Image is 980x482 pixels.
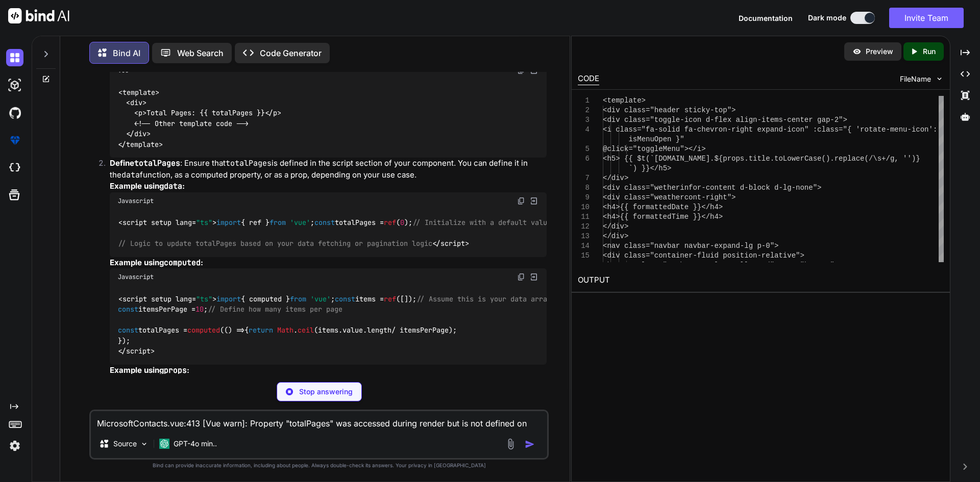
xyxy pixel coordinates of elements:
span: value [342,326,363,335]
div: 5 [578,144,590,154]
span: <button class="navbar-toggler collapsed" t [603,261,783,269]
span: // Initialize with a default value [412,218,551,227]
span: // Assume this is your data array [416,294,551,303]
span: // Logic to update totalPages based on your data fetching or pagination logic [118,239,432,248]
button: Documentation [739,13,793,23]
span: 0 [400,218,404,227]
p: Source [113,439,137,449]
span: </div> [603,232,628,240]
strong: Example using : [110,181,185,191]
span: "ts" [196,294,212,303]
span: <h5> {{ $t(`[DOMAIN_NAME].${props.title.t [603,155,778,163]
span: from [290,294,306,303]
span: <div class="wetherinfor-content d-block d-lg-n [603,184,800,192]
p: Web Search [177,47,224,59]
code: props [164,365,187,375]
span: <h4>{{ formattedTime }}</h4> [603,213,723,221]
span: con" :class="{ 'rotate-menu-icon': [791,125,937,134]
span: </div> [603,174,628,182]
div: 9 [578,193,590,202]
span: const [335,294,355,303]
span: const [118,305,138,314]
img: attachment [505,438,517,450]
button: Invite Team [889,8,964,28]
span: <template> [603,96,646,105]
span: const [118,326,138,335]
span: ceil [298,326,314,335]
div: 6 [578,154,590,164]
span: Math [277,326,293,335]
div: 13 [578,232,590,241]
img: copy [517,197,525,205]
div: 16 [578,261,590,270]
div: 11 [578,212,590,222]
span: </div> [603,222,628,231]
span: e"> [791,251,804,260]
img: copy [517,273,525,281]
div: 8 [578,183,590,193]
span: <div class="header sticky-top"> [603,106,736,114]
span: from [269,218,286,227]
img: Open in Browser [529,272,538,282]
img: preview [852,47,862,56]
strong: Example using : [110,365,189,375]
span: <i class="fa-solid fa-chevron-right expand-i [603,125,792,134]
span: const [314,218,335,227]
strong: Define [110,158,180,168]
p: Run [923,46,936,57]
span: 'vue' [310,294,331,303]
div: 12 [578,222,590,232]
span: @click="toggleMenu"></i> [603,145,706,153]
code: <script setup lang= > { computed } ; items = ([]); itemsPerPage = ; totalPages = ( { . (items. . ... [118,294,551,357]
p: Stop answering [299,387,353,397]
div: 1 [578,96,590,106]
h2: OUTPUT [572,268,950,292]
img: Open in Browser [529,196,538,206]
img: cloudideIcon [6,159,23,176]
p: : Ensure that is defined in the script section of your component. You can define it in the functi... [110,158,547,181]
img: Bind AI [8,8,69,23]
img: icon [525,439,535,449]
span: Javascript [118,273,154,281]
div: 2 [578,106,590,115]
img: darkAi-studio [6,77,23,94]
div: 10 [578,202,590,212]
span: // Define how many items per page [208,305,342,314]
div: 4 [578,125,590,135]
img: chevron down [935,74,944,83]
span: import [216,294,241,303]
img: GPT-4o mini [159,439,169,449]
img: darkChat [6,49,23,66]
p: Preview [866,46,893,57]
span: `) }}</h5> [628,164,671,172]
code: <script setup lang= > { ref } ; totalPages = ( ); </script> [118,217,551,249]
span: return [249,326,273,335]
p: GPT-4o min.. [174,439,217,449]
span: Documentation [739,14,793,22]
span: ype="button" [783,261,835,269]
code: totalPages [134,158,180,168]
span: oLowerCase().replace(/\s+/g, '')} [778,155,920,163]
img: githubDark [6,104,23,121]
span: <h4>{{ formattedDate }}</h4> [603,203,723,211]
code: data [164,181,182,191]
span: Dark mode [808,13,846,23]
span: import [216,218,241,227]
span: length [367,326,391,335]
span: <div class="toggle-icon d-flex align-items-cen [603,116,800,124]
div: 7 [578,173,590,183]
div: CODE [578,73,599,85]
span: <div class="container-fluid position-relativ [603,251,792,260]
code: totalPages [226,158,272,168]
span: computed [187,326,220,335]
span: "ts" [196,218,212,227]
span: <nav class="navbar navbar-expand-lg p-0"> [603,242,778,250]
span: one"> [800,184,821,192]
div: 3 [578,115,590,125]
span: ref [384,218,396,227]
span: 10 [195,305,204,314]
p: Bind AI [113,47,140,59]
span: isMenuOpen }" [628,135,684,143]
span: 'vue' [290,218,310,227]
code: computed [164,258,201,268]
